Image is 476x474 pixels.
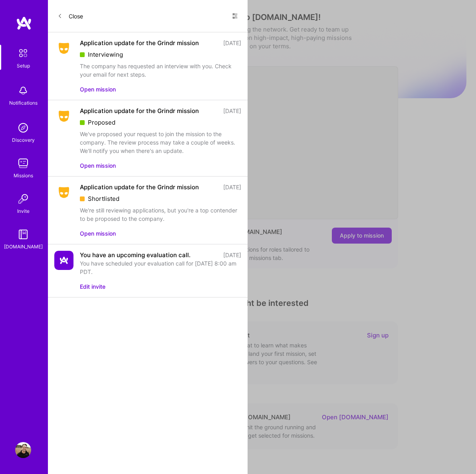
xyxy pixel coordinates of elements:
div: Application update for the Grindr mission [80,107,199,115]
div: Application update for the Grindr mission [80,183,199,191]
div: Interviewing [80,50,241,59]
img: teamwork [15,155,31,171]
div: [DATE] [223,107,241,115]
div: Missions [14,171,33,180]
div: Setup [17,61,30,70]
img: User Avatar [15,442,31,458]
img: Company Logo [54,109,73,123]
img: Company Logo [54,185,73,200]
div: [DOMAIN_NAME] [4,242,43,251]
div: [DATE] [223,183,241,191]
div: [DATE] [223,251,241,259]
button: Close [58,10,83,22]
img: Invite [15,191,31,207]
div: You have an upcoming evaluation call. [80,251,190,259]
img: discovery [15,120,31,136]
div: Proposed [80,118,241,127]
img: setup [15,45,32,61]
img: guide book [15,226,31,242]
div: We've proposed your request to join the mission to the company. The review process may take a cou... [80,130,241,155]
div: Application update for the Grindr mission [80,39,199,47]
button: Open mission [80,229,116,238]
div: We're still reviewing applications, but you're a top contender to be proposed to the company. [80,206,241,223]
button: Open mission [80,161,116,170]
div: Discovery [12,136,35,144]
div: You have scheduled your evaluation call for [DATE] 8:00 am PDT. [80,259,241,276]
button: Edit invite [80,282,105,291]
div: Invite [17,207,30,215]
a: User Avatar [13,442,33,458]
div: [DATE] [223,39,241,47]
button: Open mission [80,85,116,93]
div: Shortlisted [80,194,241,203]
img: Company Logo [54,41,73,56]
div: The company has requested an interview with you. Check your email for next steps. [80,62,241,79]
img: Company Logo [54,251,73,270]
img: logo [16,16,32,30]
